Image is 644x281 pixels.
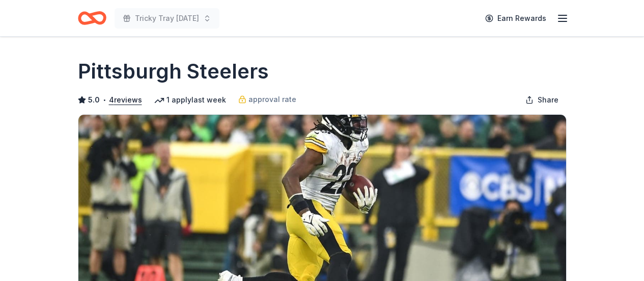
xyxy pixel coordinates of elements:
[78,57,269,86] h1: Pittsburgh Steelers
[248,93,296,106] span: approval rate
[78,6,106,30] a: Home
[115,8,219,29] button: Tricky Tray [DATE]
[538,94,558,106] span: Share
[517,90,567,110] button: Share
[88,94,100,106] span: 5.0
[154,94,226,106] div: 1 apply last week
[135,12,199,24] span: Tricky Tray [DATE]
[479,9,552,28] a: Earn Rewards
[109,94,142,106] button: 4reviews
[238,93,296,106] a: approval rate
[102,96,106,104] span: •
